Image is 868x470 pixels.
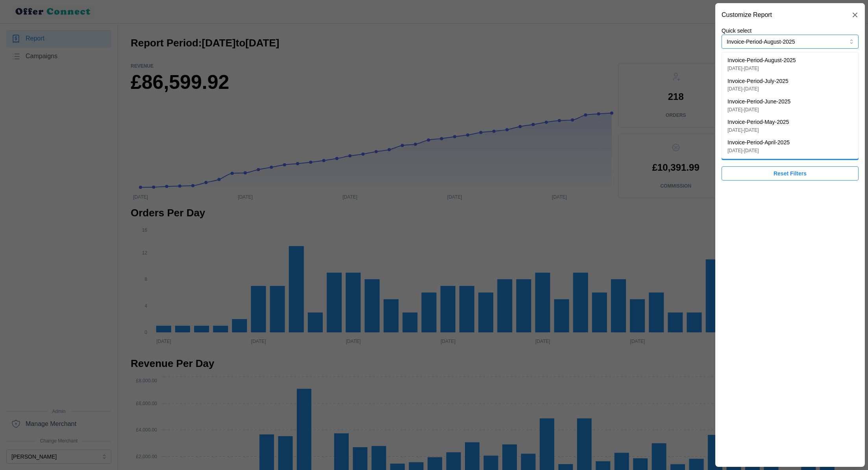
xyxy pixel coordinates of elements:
p: Invoice-Period-July-2025 [727,77,788,86]
p: Quick select [722,27,859,35]
p: Invoice-Period-April-2025 [727,138,790,147]
p: [DATE] - [DATE] [727,106,790,114]
h2: Customize Report [722,12,772,18]
p: [DATE] - [DATE] [727,65,796,72]
p: [DATE] - [DATE] [727,147,790,155]
span: Reset Filters [774,167,807,180]
p: Invoice-Period-May-2025 [727,118,789,127]
button: Invoice-Period-August-2025 [722,35,859,49]
p: [DATE] - [DATE] [727,85,788,93]
p: Invoice-Period-August-2025 [727,56,796,65]
p: [DATE] - [DATE] [727,127,789,134]
p: Invoice-Period-June-2025 [727,98,790,106]
button: Reset Filters [722,166,859,181]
